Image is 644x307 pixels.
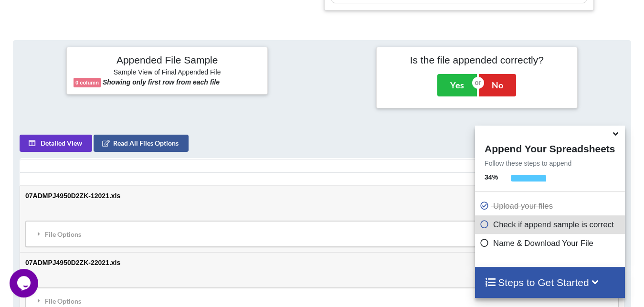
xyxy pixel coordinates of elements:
[28,224,616,244] div: File Options
[94,135,189,152] button: Read All Files Options
[480,200,622,212] p: Upload your files
[10,269,40,297] iframe: chat widget
[480,237,622,249] p: Name & Download Your File
[480,219,622,231] p: Check if append sample is correct
[479,74,516,96] button: No
[485,173,498,181] b: 34 %
[383,54,570,66] h4: Is the file appended correctly?
[475,140,624,155] h4: Append Your Spreadsheets
[437,74,477,96] button: Yes
[74,54,261,67] h4: Appended File Sample
[75,80,99,85] b: 0 column
[485,276,615,288] h4: Steps to Get Started
[20,186,624,252] td: 07ADMPJ4950D2ZK-12021.xls
[20,135,92,152] button: Detailed View
[103,78,220,86] b: Showing only first row from each file
[74,68,261,78] h6: Sample View of Final Appended File
[475,159,624,168] p: Follow these steps to append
